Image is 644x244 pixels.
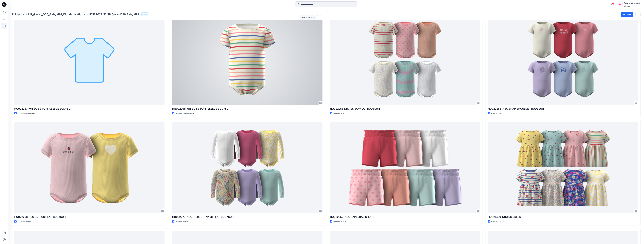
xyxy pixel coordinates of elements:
[330,14,480,105] a: HQ022256 NBG SS BOW LAP BODYSUIT
[143,13,146,16] p: 33
[12,12,22,16] a: Folders
[488,122,638,213] a: HQ021430_NBG SS DRESS
[624,5,640,7] div: Walmart
[172,107,322,111] p: HQ022268 WN BG SS PUFF SLEEVE BODYSUIT
[18,112,35,115] p: Updated a minute ago
[330,122,480,213] a: HQ022252_NBG PAPERBAG SHORT
[14,107,165,111] p: HQ022267 WN BG SS PUFF SLEEVE BODYSUIT
[488,107,638,111] p: HQ022255_NBG SNAP SHOULDER BODYSUIT
[176,220,188,223] p: Updated [DATE]
[172,122,322,213] a: HQ022270_NBG LS PICOT LAP BODYSUIT
[176,112,194,115] p: Updated 2 minutes ago
[330,215,480,219] p: HQ022252_NBG PAPERBAG SHORT
[14,14,165,105] a: HQ022267 WN BG SS PUFF SLEEVE BODYSUIT
[28,12,83,16] a: UP_Garan_D26_Baby Girl_Wonder Nation
[14,215,165,219] p: HQ022258 NBG SS PICOT LAP BODYSUIT
[172,14,322,105] a: HQ022268 WN BG SS PUFF SLEEVE BODYSUIT
[18,220,31,223] p: Updated [DATE]
[488,14,638,105] a: HQ022255_NBG SNAP SHOULDER BODYSUIT
[89,12,139,16] p: FYE 2027 S1 UP Garan D26 Baby Girl
[488,215,638,219] p: HQ021430_NBG SS DRESS
[330,107,480,111] p: HQ022256 NBG SS BOW LAP BODYSUIT
[491,220,504,223] p: Updated [DATE]
[618,2,623,7] div: NC
[624,2,640,5] div: [PERSON_NAME]
[334,220,346,223] p: Updated [DATE]
[621,12,633,17] button: New
[491,112,504,115] p: Updated [DATE]
[140,12,149,16] button: 33
[172,215,322,219] p: HQ022270_NBG [PERSON_NAME] LAP BODYSUIT
[612,2,614,5] span: 4
[14,122,165,213] a: HQ022258 NBG SS PICOT LAP BODYSUIT
[334,112,346,115] p: Updated [DATE]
